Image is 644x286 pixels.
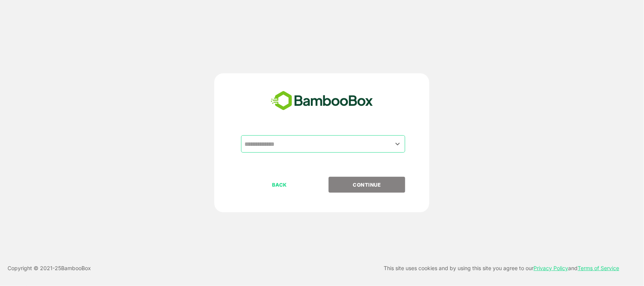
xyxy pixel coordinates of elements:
p: This site uses cookies and by using this site you agree to our and [384,264,619,273]
img: bamboobox [267,88,377,113]
p: BACK [242,181,317,189]
button: Open [392,139,403,149]
p: CONTINUE [329,181,405,189]
p: Copyright © 2021- 25 BambooBox [8,264,91,273]
button: CONTINUE [329,177,405,193]
a: Privacy Policy [534,265,569,271]
button: BACK [241,177,318,193]
a: Terms of Service [578,265,619,271]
